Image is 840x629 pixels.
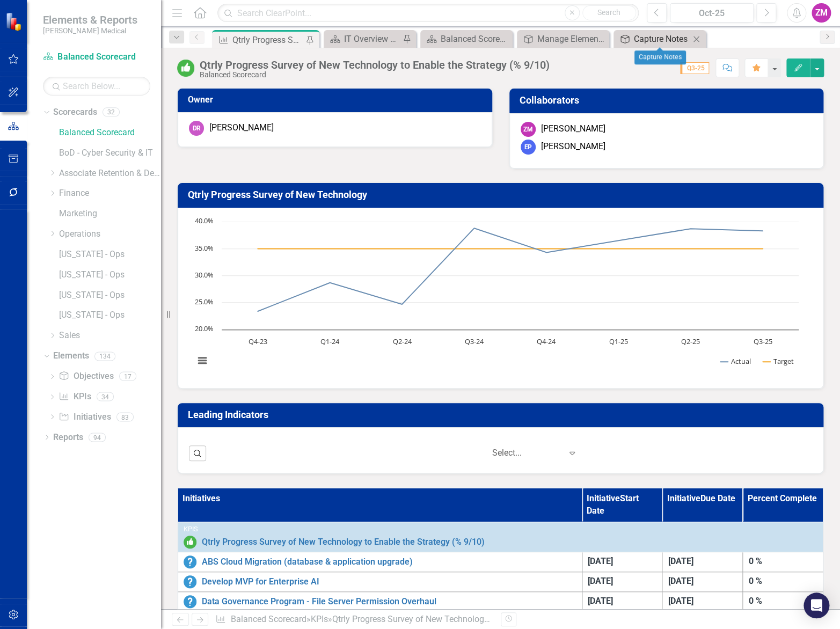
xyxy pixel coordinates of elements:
[94,352,115,361] div: 134
[59,289,161,302] a: [US_STATE] - Ops
[59,330,161,342] a: Sales
[53,106,97,119] a: Scorecards
[59,309,161,321] a: [US_STATE] - Ops
[753,337,772,346] text: Q3-25
[674,7,750,20] div: Oct-25
[189,121,204,136] div: DR
[59,167,161,180] a: Associate Retention & Development
[188,189,817,200] h3: Qtrly Progress Survey of New Technology
[743,572,823,592] td: Double-Click to Edit
[662,592,743,612] td: Double-Click to Edit
[748,575,817,588] div: 0 %
[662,572,743,592] td: Double-Click to Edit
[195,297,214,306] text: 25.0%
[188,409,817,420] h3: Leading Indicators
[177,60,194,77] img: On or Above Target
[59,208,161,220] a: Marketing
[43,77,150,96] input: Search Below...
[597,8,620,17] span: Search
[184,595,196,608] img: No Information
[720,356,751,365] button: Show Actual
[582,552,662,572] td: Double-Click to Edit
[209,122,274,134] div: [PERSON_NAME]
[231,614,306,624] a: Balanced Scorecard
[200,71,550,79] div: Balanced Scorecard
[582,5,636,20] button: Search
[680,62,709,74] span: Q3-25
[668,596,693,606] span: [DATE]
[332,614,609,624] div: Qtrly Progress Survey of New Technology to Enable the Strategy (% 9/10)
[616,32,690,46] a: Capture Notes
[748,555,817,568] div: 0 %
[681,337,700,346] text: Q2-25
[668,576,693,586] span: [DATE]
[232,33,303,47] div: Qtrly Progress Survey of New Technology to Enable the Strategy (% 9/10)
[202,537,817,547] a: Qtrly Progress Survey of New Technology to Enable the Strategy (% 9/10)
[521,140,536,155] div: EP
[5,12,24,31] img: ClearPoint Strategy
[215,613,492,626] div: » »
[465,337,484,346] text: Q3-24
[178,522,823,552] td: Double-Click to Edit Right Click for Context Menu
[541,123,605,135] div: [PERSON_NAME]
[103,108,120,117] div: 32
[59,370,113,383] a: Objectives
[748,595,817,608] div: 0 %
[59,248,161,261] a: [US_STATE] - Ops
[662,552,743,572] td: Double-Click to Edit
[53,350,89,362] a: Elements
[537,32,607,46] div: Manage Elements
[43,13,137,26] span: Elements & Reports
[194,353,209,368] button: View chart menu, Chart
[59,269,161,281] a: [US_STATE] - Ops
[89,433,106,442] div: 94
[189,216,804,377] svg: Interactive chart
[812,3,831,23] div: ZM
[184,536,196,548] img: On or Above Target
[670,3,754,23] button: Oct-25
[537,337,556,346] text: Q4-24
[59,127,161,139] a: Balanced Scorecard
[743,592,823,612] td: Double-Click to Edit
[189,216,812,377] div: Chart. Highcharts interactive chart.
[43,26,137,35] small: [PERSON_NAME] Medical
[195,270,214,280] text: 30.0%
[195,324,214,333] text: 20.0%
[178,572,582,592] td: Double-Click to Edit Right Click for Context Menu
[97,392,114,401] div: 34
[59,147,161,159] a: BoD - Cyber Security & IT
[59,228,161,240] a: Operations
[609,337,628,346] text: Q1-25
[59,187,161,200] a: Finance
[43,51,150,63] a: Balanced Scorecard
[249,337,267,346] text: Q4-23
[119,372,136,381] div: 17
[320,337,340,346] text: Q1-24
[59,411,111,423] a: Initiatives
[184,575,196,588] img: No Information
[217,4,638,23] input: Search ClearPoint...
[59,391,91,403] a: KPIs
[202,597,576,606] a: Data Governance Program - File Server Permission Overhaul
[582,572,662,592] td: Double-Click to Edit
[195,243,214,253] text: 35.0%
[763,356,794,365] button: Show Target
[541,141,605,153] div: [PERSON_NAME]
[178,592,582,612] td: Double-Click to Edit Right Click for Context Menu
[804,593,829,618] div: Open Intercom Messenger
[311,614,328,624] a: KPIs
[184,525,817,533] div: KPIs
[202,577,576,587] a: Develop MVP for Enterprise AI
[520,32,607,46] a: Manage Elements
[256,246,765,251] g: Target, line 2 of 2 with 8 data points.
[588,556,613,566] span: [DATE]
[188,95,486,105] h3: Owner
[668,556,693,566] span: [DATE]
[588,596,613,606] span: [DATE]
[184,555,196,568] img: No Information
[521,122,536,137] div: ZM
[634,51,686,65] div: Capture Notes
[582,592,662,612] td: Double-Click to Edit
[195,216,214,225] text: 40.0%
[634,32,690,46] div: Capture Notes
